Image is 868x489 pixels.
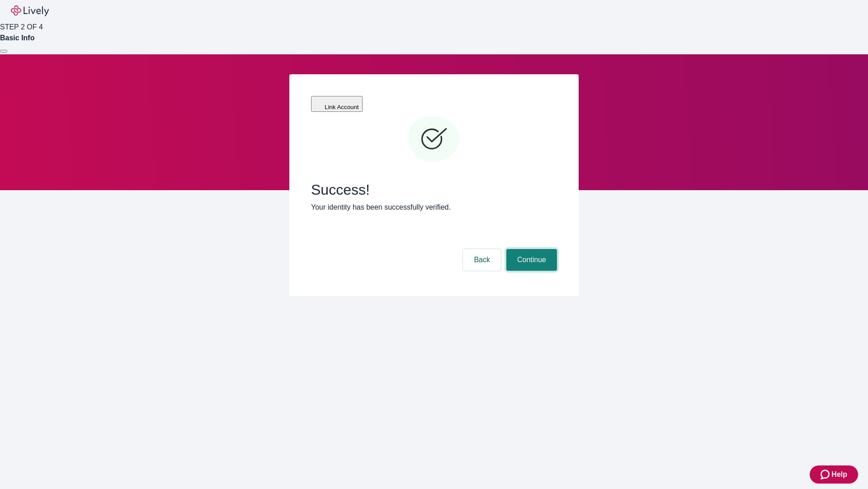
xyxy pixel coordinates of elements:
button: Continue [506,249,557,271]
button: Link Account [311,96,363,112]
button: Zendesk support iconHelp [810,465,858,484]
button: Back [463,249,501,271]
p: Your identity has been successfully verified. [311,202,557,213]
svg: Checkmark icon [407,112,461,167]
svg: Zendesk support icon [821,469,831,480]
span: Help [831,469,847,480]
img: Lively [11,5,49,16]
span: Success! [311,181,557,198]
